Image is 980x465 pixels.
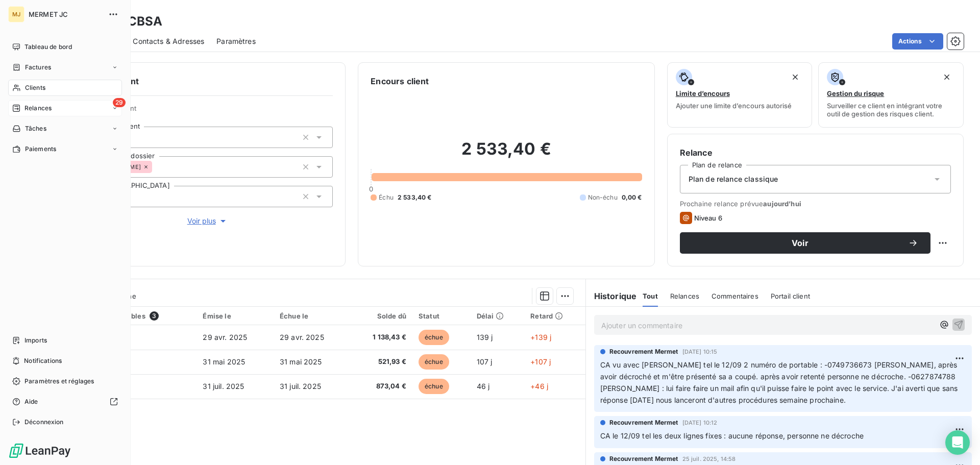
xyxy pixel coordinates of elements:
span: Tout [643,292,658,300]
span: Commentaires [712,292,758,300]
h6: Encours client [371,75,429,87]
div: Statut [419,312,464,320]
span: 3 [150,311,159,321]
a: Aide [8,394,122,410]
span: Limite d’encours [676,89,730,97]
span: Ajouter une limite d’encours autorisé [676,102,792,110]
span: 0,00 € [622,193,642,202]
span: +139 j [530,333,551,341]
span: 31 mai 2025 [280,357,322,366]
span: 29 avr. 2025 [280,333,324,341]
span: 139 j [477,333,493,341]
span: Imports [24,336,47,345]
span: Échu [379,193,394,202]
span: Niveau 6 [694,214,722,222]
button: Actions [892,33,943,50]
span: +107 j [530,357,551,366]
span: Paiements [25,144,56,154]
div: Échue le [280,312,344,320]
img: Logo LeanPay [8,443,71,459]
span: aujourd’hui [763,200,801,208]
div: Solde dû [356,312,406,320]
span: Recouvrement Mermet [609,454,678,463]
span: Recouvrement Mermet [609,418,678,427]
h6: Relance [680,146,951,159]
span: Gestion du risque [827,89,884,97]
span: échue [419,330,449,345]
span: Aide [24,397,38,406]
input: Ajouter une valeur [152,162,160,172]
span: 107 j [477,357,493,366]
div: Délai [477,312,519,320]
span: [DATE] 10:15 [682,349,718,355]
span: Recouvrement Mermet [609,347,678,356]
span: 25 juil. 2025, 14:58 [682,456,736,462]
span: Factures [25,63,51,72]
span: 29 avr. 2025 [203,333,247,341]
span: échue [419,354,449,370]
span: 46 j [477,382,490,390]
button: Limite d’encoursAjouter une limite d’encours autorisé [667,62,813,128]
span: échue [419,379,449,394]
div: Open Intercom Messenger [945,430,970,455]
span: Clients [25,83,45,92]
div: MJ [8,6,24,22]
span: Paramètres et réglages [24,377,94,386]
span: 29 [113,98,126,107]
span: Portail client [771,292,810,300]
h2: 2 533,40 € [371,139,642,169]
span: Déconnexion [24,418,64,427]
h6: Historique [586,290,637,302]
span: 0 [369,185,373,193]
button: Gestion du risqueSurveiller ce client en intégrant votre outil de gestion des risques client. [818,62,964,128]
span: MERMET JC [29,10,102,18]
span: 31 juil. 2025 [203,382,244,390]
div: Émise le [203,312,267,320]
span: Contacts & Adresses [133,36,204,46]
div: Pièces comptables [82,311,190,321]
span: 521,93 € [356,357,406,367]
span: +46 j [530,382,548,390]
span: Non-échu [588,193,618,202]
span: Notifications [24,356,62,365]
span: 31 juil. 2025 [280,382,321,390]
span: 31 mai 2025 [203,357,245,366]
span: Voir plus [187,216,228,226]
button: Voir plus [82,215,333,227]
div: Retard [530,312,579,320]
span: Surveiller ce client en intégrant votre outil de gestion des risques client. [827,102,955,118]
span: 2 533,40 € [398,193,432,202]
span: Relances [24,104,52,113]
span: Relances [670,292,699,300]
span: Tâches [25,124,46,133]
button: Voir [680,232,930,254]
span: [DATE] 10:12 [682,420,718,426]
span: Paramètres [216,36,256,46]
span: CA vu avec [PERSON_NAME] tel le 12/09 2 numéro de portable : -0749736673 [PERSON_NAME], après avo... [600,360,960,404]
span: Voir [692,239,908,247]
span: Propriétés Client [82,104,333,118]
span: CA le 12/09 tel les deux lignes fixes : aucune réponse, personne ne décroche [600,431,864,440]
span: Plan de relance classique [689,174,778,184]
span: Prochaine relance prévue [680,200,951,208]
h6: Informations client [62,75,333,87]
span: Tableau de bord [24,42,72,52]
span: 873,04 € [356,381,406,391]
span: 1 138,43 € [356,332,406,342]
